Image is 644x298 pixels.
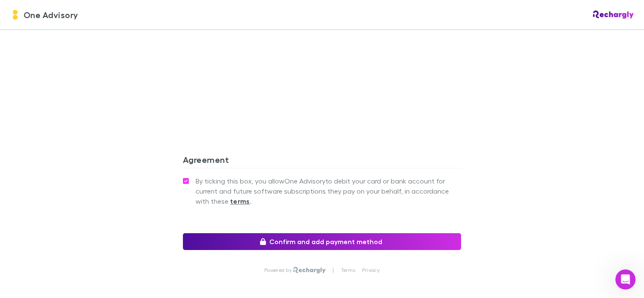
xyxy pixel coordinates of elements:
[196,176,461,206] span: By ticking this box, you allow One Advisory to debit your card or bank account for current and fu...
[593,11,634,19] img: Rechargly Logo
[264,267,293,274] p: Powered by
[341,267,355,274] a: Terms
[230,197,250,205] strong: terms
[183,154,461,168] h3: Agreement
[615,269,636,290] iframe: Intercom live chat
[333,267,334,274] p: |
[293,267,326,274] img: Rechargly Logo
[10,10,20,20] img: One Advisory's Logo
[183,233,461,250] button: Confirm and add payment method
[24,8,78,21] span: One Advisory
[362,267,380,274] a: Privacy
